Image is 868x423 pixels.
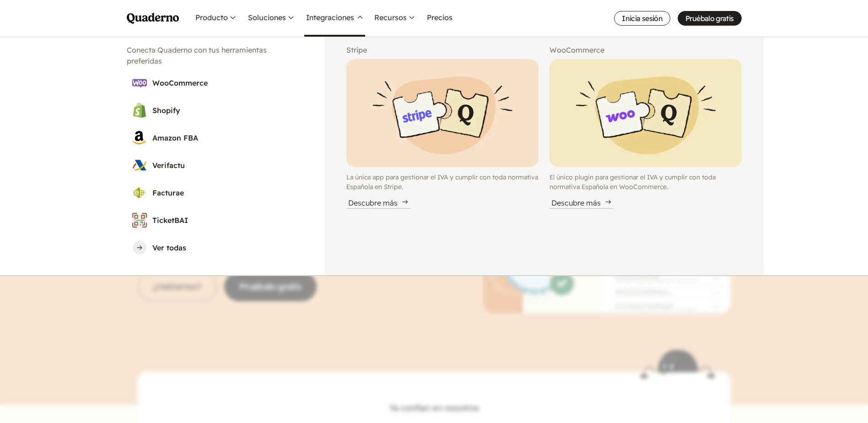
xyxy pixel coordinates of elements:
a: Ver todas [127,235,302,260]
div: Descubre más [346,197,410,209]
a: TicketBAI [127,207,302,233]
h3: Amazon FBA [152,132,297,143]
a: Inicia sesión [614,11,670,26]
h3: Shopify [152,105,297,116]
h3: Ver todas [152,242,297,253]
img: Pieces of a puzzle with Stripe and Quaderno logos [346,59,539,167]
a: Facturae [127,180,302,206]
h3: Verifactu [152,160,297,171]
a: WooCommerce [127,70,302,96]
a: Pieces of a puzzle with Stripe and Quaderno logosLa única app para gestionar el IVA y cumplir con... [346,59,539,209]
a: Amazon FBA [127,125,302,151]
p: La única app para gestionar el IVA y cumplir con toda normativa Española en Stripe. [346,173,539,192]
h2: Stripe [346,44,539,55]
h2: WooCommerce [550,44,742,55]
a: Pruébalo gratis [678,11,741,26]
p: El único plugin para gestionar el IVA y cumplir con toda normativa Española en WooCommerce. [550,173,742,192]
a: Pieces of a puzzle with WooCommerce and Quaderno logosEl único plugin para gestionar el IVA y cum... [550,59,742,209]
h3: TicketBAI [152,215,297,226]
h3: Facturae [152,187,297,198]
div: Descubre más [550,197,614,209]
img: Pieces of a puzzle with WooCommerce and Quaderno logos [550,59,742,167]
a: Verifactu [127,152,302,178]
a: Shopify [127,98,302,123]
h3: WooCommerce [152,77,297,88]
h2: Conecta Quaderno con tus herramientas preferidas [127,44,302,66]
